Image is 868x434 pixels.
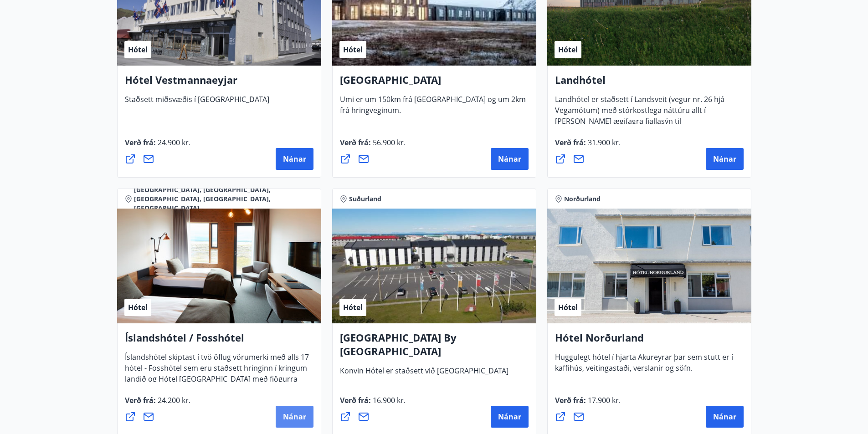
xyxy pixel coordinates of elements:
[276,406,313,428] button: Nánar
[125,94,269,112] span: Staðsett miðsvæðis í [GEOGRAPHIC_DATA]
[371,138,406,148] span: 56.900 kr.
[343,45,363,55] span: Hótel
[340,73,529,94] h4: [GEOGRAPHIC_DATA]
[586,395,621,405] span: 17.900 kr.
[555,352,733,380] span: Huggulegt hótel í hjarta Akureyrar þar sem stutt er í kaffihús, veitingastaði, verslanir og söfn.
[491,406,529,428] button: Nánar
[125,138,190,155] span: Verð frá :
[125,73,313,94] h4: Hótel Vestmannaeyjar
[491,148,529,170] button: Nánar
[349,194,381,204] span: Suðurland
[555,138,621,155] span: Verð frá :
[283,154,306,164] span: Nánar
[340,331,529,365] h4: [GEOGRAPHIC_DATA] By [GEOGRAPHIC_DATA]
[555,395,621,413] span: Verð frá :
[156,395,190,405] span: 24.200 kr.
[558,302,578,312] span: Hótel
[283,412,306,422] span: Nánar
[706,148,744,170] button: Nánar
[343,302,363,312] span: Hótel
[125,395,190,413] span: Verð frá :
[128,45,148,55] span: Hótel
[156,138,190,148] span: 24.900 kr.
[125,352,309,402] span: Íslandshótel skiptast í tvö öflug vörumerki með alls 17 hótel - Fosshótel sem eru staðsett hringi...
[128,302,148,312] span: Hótel
[713,154,736,164] span: Nánar
[134,185,313,213] span: [GEOGRAPHIC_DATA], [GEOGRAPHIC_DATA], [GEOGRAPHIC_DATA], [GEOGRAPHIC_DATA], [GEOGRAPHIC_DATA]
[371,395,406,405] span: 16.900 kr.
[706,406,744,428] button: Nánar
[555,94,724,155] span: Landhótel er staðsett í Landsveit (vegur nr. 26 hjá Vegamótum) með stórkostlega náttúru allt í [P...
[558,45,578,55] span: Hótel
[340,366,508,383] span: Konvin Hótel er staðsett við [GEOGRAPHIC_DATA]
[564,194,601,204] span: Norðurland
[586,138,621,148] span: 31.900 kr.
[340,138,406,155] span: Verð frá :
[340,395,406,413] span: Verð frá :
[498,154,521,164] span: Nánar
[555,73,744,94] h4: Landhótel
[276,148,313,170] button: Nánar
[555,331,744,352] h4: Hótel Norðurland
[125,331,313,352] h4: Íslandshótel / Fosshótel
[713,412,736,422] span: Nánar
[498,412,521,422] span: Nánar
[340,94,526,123] span: Umi er um 150km frá [GEOGRAPHIC_DATA] og um 2km frá hringveginum.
